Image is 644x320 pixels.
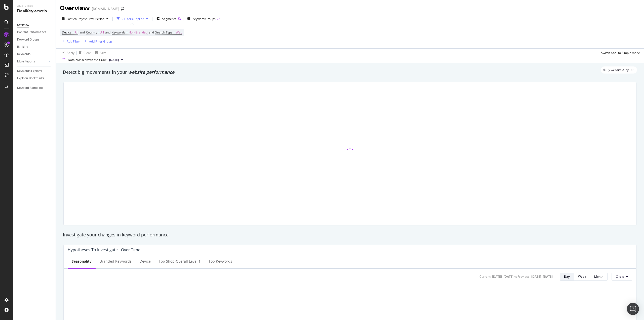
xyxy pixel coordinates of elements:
[612,273,632,281] button: Clicks
[599,49,640,57] button: Switch back to Simple mode
[100,51,106,55] div: Save
[531,274,553,279] div: [DATE] - [DATE]
[72,30,74,34] span: =
[479,274,491,279] div: Current:
[17,68,42,74] div: Keywords Explorer
[209,259,232,264] div: Top Keywords
[578,274,586,279] div: Week
[98,30,100,34] span: =
[67,17,85,21] span: Last 28 Days
[112,30,125,34] span: Keywords
[492,274,513,279] div: [DATE] - [DATE]
[77,49,91,57] button: Clear
[601,66,637,74] div: legacy label
[17,30,46,35] div: Content Performance
[109,58,119,62] span: 2025 Sep. 22nd
[17,22,29,28] div: Overview
[176,29,182,36] span: Web
[75,29,78,36] span: All
[60,15,110,23] button: Last 28 DaysvsPrev. Period
[121,7,124,11] div: arrow-right-arrow-left
[67,51,74,55] div: Apply
[17,59,35,64] div: More Reports
[85,17,104,21] span: vs Prev. Period
[162,17,176,21] span: Segments
[115,15,150,23] button: 2 Filters Applied
[564,274,570,279] div: Day
[72,259,92,264] div: Seasonality
[154,15,178,23] button: Segments
[560,273,574,281] button: Day
[17,59,47,64] a: More Reports
[607,68,635,72] span: By website & by URL
[17,68,52,74] a: Keywords Explorer
[17,85,43,91] div: Keyword Sampling
[601,51,640,55] div: Switch back to Simple mode
[63,232,637,238] div: Investigate your changes in keyword performance
[17,8,52,14] div: RealKeywords
[616,274,624,279] span: Clicks
[155,30,173,34] span: Search Type
[79,30,85,34] span: and
[17,76,52,81] a: Explorer Bookmarks
[192,17,216,21] div: Keyword Groups
[185,15,222,23] button: Keyword Groups
[514,274,530,279] div: vs Previous :
[60,49,74,57] button: Apply
[17,44,28,50] div: Ranking
[17,52,52,57] a: Keywords
[105,30,110,34] span: and
[89,39,112,44] div: Add Filter Group
[84,51,91,55] div: Clear
[60,38,80,44] button: Add Filter
[100,29,104,36] span: All
[17,37,39,42] div: Keyword Groups
[17,37,52,42] a: Keyword Groups
[574,273,590,281] button: Week
[627,303,639,315] div: Open Intercom Messenger
[17,22,52,28] a: Overview
[82,38,112,44] button: Add Filter Group
[17,4,52,8] div: Analytics
[126,30,128,34] span: =
[67,39,80,44] div: Add Filter
[62,30,71,34] span: Device
[68,247,140,252] div: Hypotheses to Investigate - Over Time
[93,49,106,57] button: Save
[122,17,144,21] div: 2 Filters Applied
[594,274,603,279] div: Month
[17,85,52,91] a: Keyword Sampling
[60,4,90,13] div: Overview
[92,6,119,11] div: [DOMAIN_NAME]
[159,259,200,264] div: Top Shop-Overall Level 1
[17,76,44,81] div: Explorer Bookmarks
[17,52,30,57] div: Keywords
[17,44,52,50] a: Ranking
[107,57,125,63] button: [DATE]
[149,30,154,34] span: and
[590,273,608,281] button: Month
[129,29,147,36] span: Non-Branded
[17,30,52,35] a: Content Performance
[100,259,132,264] div: Branded Keywords
[173,30,175,34] span: =
[68,58,107,62] div: Data crossed with the Crawl
[86,30,97,34] span: Country
[140,259,151,264] div: Device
